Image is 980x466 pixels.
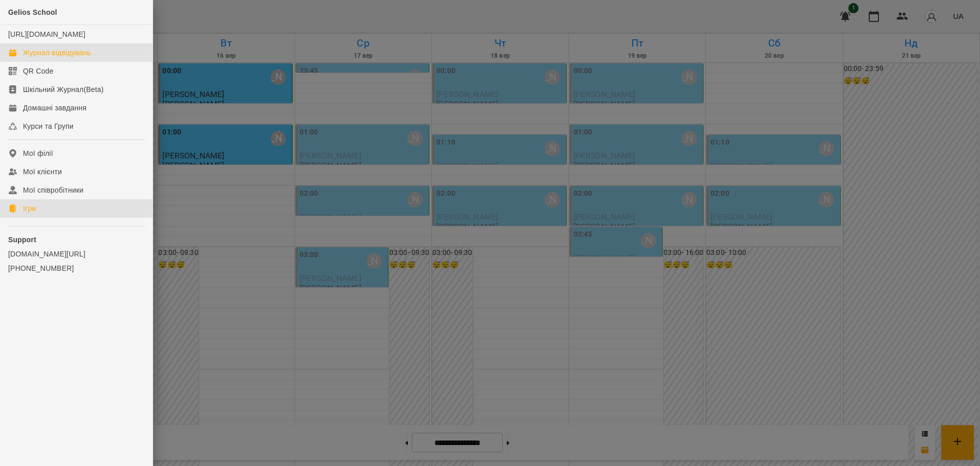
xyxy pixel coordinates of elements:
[23,185,84,195] div: Мої співробітники
[8,263,144,273] a: [PHONE_NUMBER]
[23,148,53,158] div: Мої філії
[23,203,36,214] div: Ігри
[8,249,144,259] a: [DOMAIN_NAME][URL]
[23,167,62,177] div: Мої клієнти
[8,235,144,245] p: Support
[23,103,86,113] div: Домашні завдання
[23,84,104,95] div: Шкільний Журнал(Beta)
[8,8,57,16] span: Gelios School
[23,121,73,131] div: Курси та Групи
[8,30,85,38] a: [URL][DOMAIN_NAME]
[23,66,54,76] div: QR Code
[23,48,91,58] div: Журнал відвідувань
